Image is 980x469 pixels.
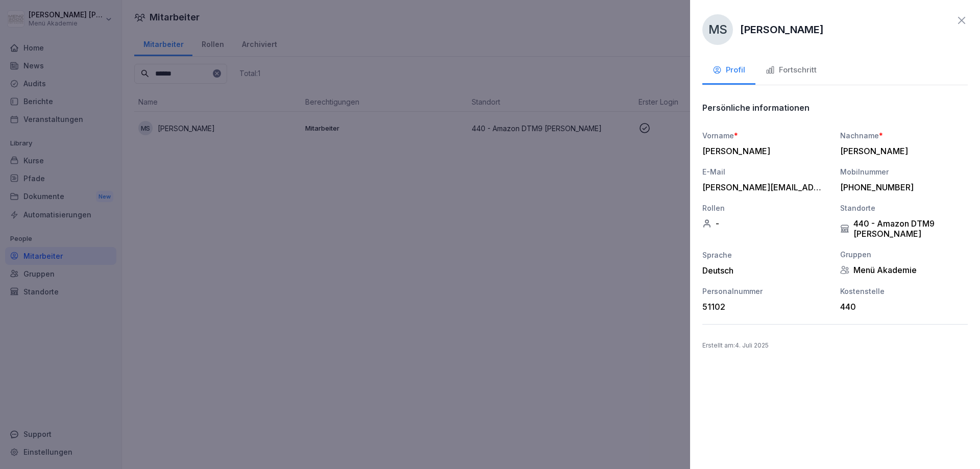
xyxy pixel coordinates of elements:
[840,286,968,297] div: Kostenstelle
[840,146,963,156] div: [PERSON_NAME]
[702,265,830,276] div: Deutsch
[702,14,733,45] div: MS
[702,166,830,177] div: E-Mail
[755,57,827,85] button: Fortschritt
[702,203,830,213] div: Rollen
[702,286,830,297] div: Personalnummer
[840,265,968,275] div: Menü Akademie
[702,341,968,350] p: Erstellt am : 4. Juli 2025
[840,182,963,192] div: [PHONE_NUMBER]
[702,146,825,156] div: [PERSON_NAME]
[702,130,830,141] div: Vorname
[702,250,830,260] div: Sprache
[702,182,825,192] div: [PERSON_NAME][EMAIL_ADDRESS][DOMAIN_NAME]
[702,218,830,229] div: -
[840,218,968,239] div: 440 - Amazon DTM9 [PERSON_NAME]
[702,302,825,312] div: 51102
[740,22,824,37] p: [PERSON_NAME]
[713,64,745,76] div: Profil
[702,103,810,113] p: Persönliche informationen
[840,203,968,213] div: Standorte
[840,166,968,177] div: Mobilnummer
[840,249,968,260] div: Gruppen
[766,64,817,76] div: Fortschritt
[840,302,963,312] div: 440
[702,57,755,85] button: Profil
[840,130,968,141] div: Nachname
